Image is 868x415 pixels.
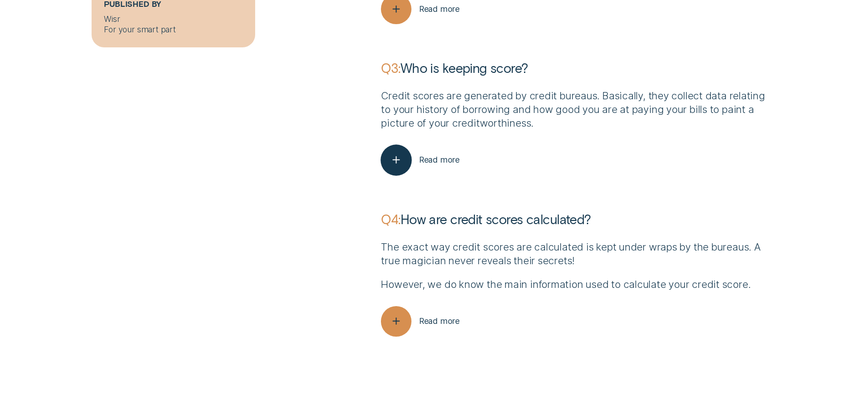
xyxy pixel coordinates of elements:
span: Read more [419,316,460,326]
div: For your smart part [104,25,242,35]
p: Who is keeping score? [381,60,776,76]
p: Credit scores are generated by credit bureaus. Basically, they collect data relating to your hist... [381,89,776,130]
div: Wisr [104,14,242,34]
button: Read more [381,145,460,175]
p: However, we do know the main information used to calculate your credit score. [381,277,776,291]
button: Read more [381,306,460,337]
p: How are credit scores calculated? [381,211,776,227]
span: Read more [419,155,460,165]
strong: Q3: [381,60,400,76]
span: Read more [419,4,460,14]
p: The exact way credit scores are calculated is kept under wraps by the bureaus. A true magician ne... [381,240,776,267]
strong: Q4: [381,211,400,227]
